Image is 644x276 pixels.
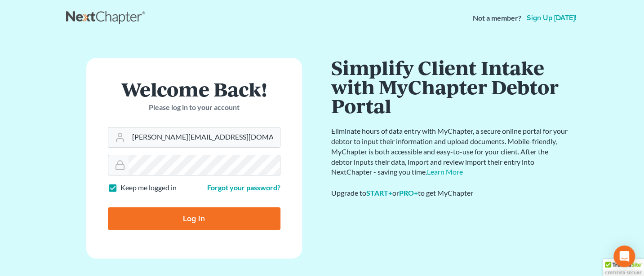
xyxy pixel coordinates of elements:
[331,188,569,198] div: Upgrade to or to get MyChapter
[129,127,280,147] input: Email Address
[473,13,521,23] strong: Not a member?
[331,58,569,115] h1: Simplify Client Intake with MyChapter Debtor Portal
[603,259,644,276] div: TrustedSite Certified
[613,245,635,267] div: Open Intercom Messenger
[108,79,280,99] h1: Welcome Back!
[366,188,392,197] a: START+
[108,102,280,113] p: Please log in to your account
[207,183,280,192] a: Forgot your password?
[108,207,280,230] input: Log In
[525,14,578,22] a: Sign up [DATE]!
[427,167,463,176] a: Learn More
[120,183,177,193] label: Keep me logged in
[331,126,569,177] p: Eliminate hours of data entry with MyChapter, a secure online portal for your debtor to input the...
[399,188,418,197] a: PRO+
